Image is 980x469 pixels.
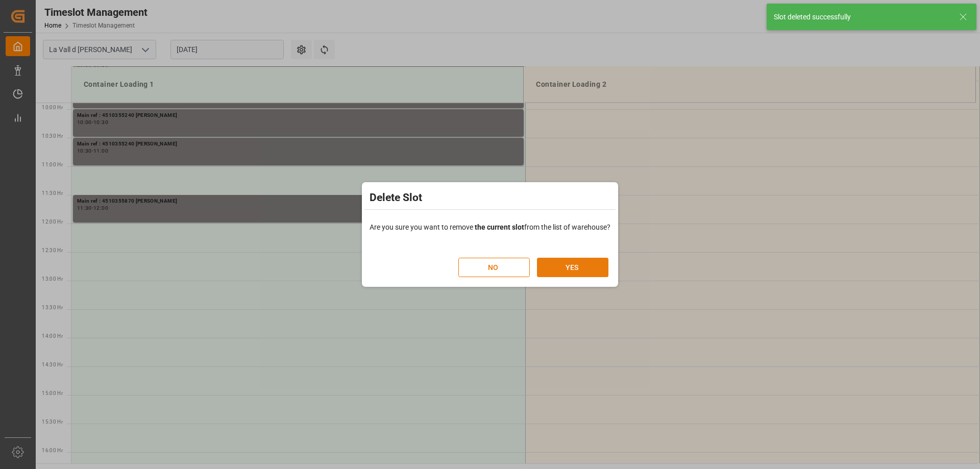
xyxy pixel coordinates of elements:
div: Slot deleted successfully [774,12,949,22]
p: Are you sure you want to remove from the list of warehouse? [370,222,610,233]
b: the current slot [475,223,524,231]
button: YES [537,258,608,277]
button: NO [458,258,530,277]
h2: Delete Slot [370,190,422,206]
